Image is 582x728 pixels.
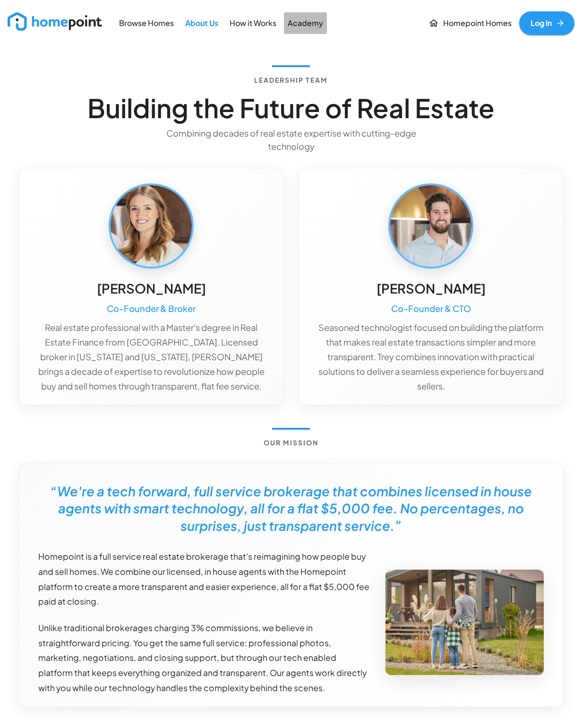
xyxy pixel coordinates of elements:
[284,12,327,34] a: Academy
[288,18,323,29] p: Academy
[38,549,370,609] p: Homepoint is a full service real estate brokerage that's reimagining how people buy and sell home...
[226,12,280,34] a: How it Works
[119,18,174,29] p: Browse Homes
[264,437,318,448] h6: Our Mission
[34,320,268,393] p: Real estate professional with a Master's degree in Real Estate Finance from [GEOGRAPHIC_DATA]. Li...
[181,12,222,34] a: About Us
[97,280,206,297] h5: [PERSON_NAME]
[443,18,512,29] p: Homepoint Homes
[87,93,495,123] h3: Building the Future of Real Estate
[111,185,192,267] img: Caroline McMeans
[149,127,433,153] p: Combining decades of real estate expertise with cutting-edge technology
[185,18,218,29] p: About Us
[519,11,574,35] a: Log In
[107,301,196,316] h6: Co-Founder & Broker
[115,12,178,34] a: Browse Homes
[314,320,548,393] p: Seasoned technologist focused on building the platform that makes real estate transactions simple...
[8,12,102,31] img: new_logo_light.png
[38,483,544,535] h5: “We're a tech forward, full service brokerage that combines licensed in house agents with smart t...
[377,280,486,297] h5: [PERSON_NAME]
[385,570,544,675] img: Family outside home
[391,301,471,316] h6: Co-Founder & CTO
[38,621,370,695] p: Unlike traditional brokerages charging 3% commissions, we believe in straightforward pricing. You...
[230,18,276,29] p: How it Works
[425,11,515,35] a: Homepoint Homes
[254,75,328,85] h6: Leadership Team
[390,185,471,267] img: Trey McMeans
